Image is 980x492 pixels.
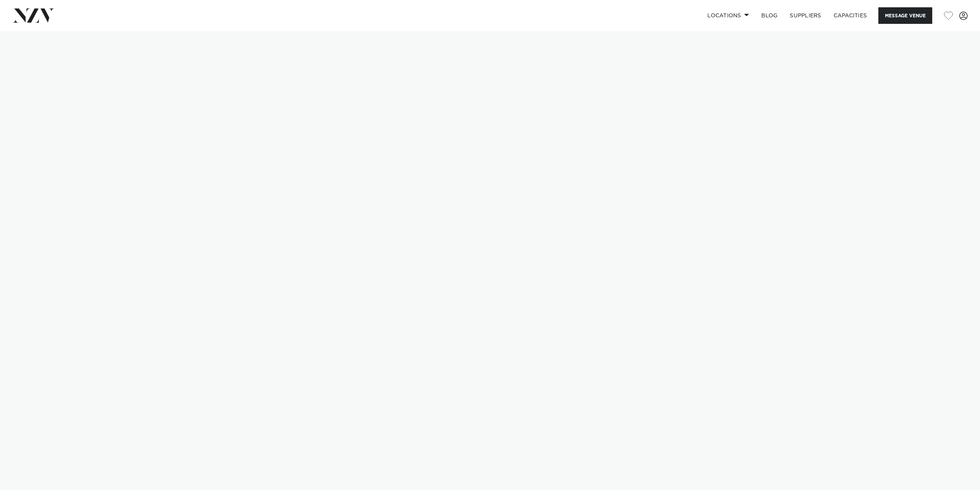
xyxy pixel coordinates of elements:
a: Locations [701,7,755,24]
button: Message Venue [878,7,932,24]
img: nzv-logo.png [12,8,54,22]
a: Capacities [828,7,873,24]
a: BLOG [755,7,784,24]
a: SUPPLIERS [784,7,827,24]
